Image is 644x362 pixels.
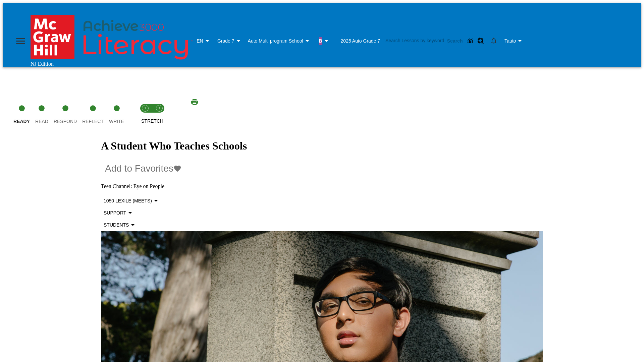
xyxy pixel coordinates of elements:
[141,118,163,124] span: STRETCH
[159,107,160,110] text: 2
[104,209,126,217] p: Support
[502,35,527,47] button: Profile/Settings
[245,35,314,47] button: School: Auto Multi program School, Select your school
[385,36,444,46] input: search field
[82,119,104,124] span: Reflect
[35,119,48,124] span: Read
[48,96,82,133] button: Respond step 3 of 5
[3,96,641,133] nav: lesson
[30,96,54,133] button: Read step 2 of 5
[8,96,35,133] button: Ready step 1 of 5
[13,119,30,124] span: Ready
[136,96,155,133] button: Stretch Read step 1 of 2
[101,219,140,231] button: Select Student
[319,38,322,44] span: B
[476,36,486,46] a: Resource Center, Will open in new tab
[109,119,124,124] span: Write
[150,96,169,133] button: Stretch Respond step 2 of 2
[486,33,502,49] a: Notifications
[101,159,185,178] button: Add to Favorites - A Student Who Teaches Schools
[104,96,129,133] button: Write step 5 of 5
[11,31,31,51] button: Open side menu
[77,96,109,133] button: Reflect step 4 of 5
[104,197,152,204] p: 1050 Lexile (Meets)
[31,61,54,67] span: NJ Edition
[3,3,641,15] button: Skip to main content
[341,38,380,45] span: 2025 Auto Grade 7
[145,107,146,110] text: 1
[197,38,203,45] span: EN
[101,195,163,207] button: Select Lexile, 1050 Lexile (Meets)
[248,38,303,45] span: Auto Multi program School
[217,38,234,45] span: Grade 7
[54,119,77,124] span: Respond
[105,163,173,174] span: Add to Favorites
[314,35,335,47] button: Boost Class color is purple. Change class color
[104,222,129,229] p: Students
[101,183,543,189] p: Teen Channel: Eye on People
[184,96,205,108] button: Print
[215,35,245,47] button: Grade: Grade 7, Select a grade
[466,36,476,46] a: Data Center
[101,207,137,219] button: Scaffolds, Support
[193,35,215,47] button: Language: EN, Select a language
[101,140,543,152] h1: A Student Who Teaches Schools
[31,15,193,67] div: Home
[504,38,516,45] span: Tauto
